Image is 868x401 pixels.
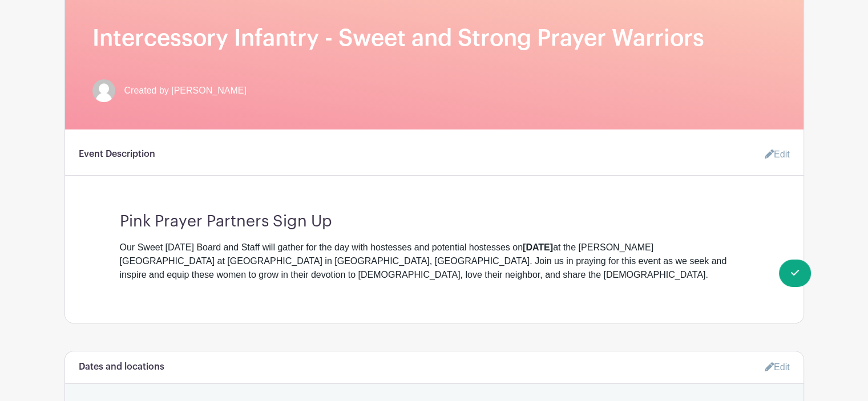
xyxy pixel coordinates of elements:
[124,84,247,98] span: Created by [PERSON_NAME]
[756,143,790,166] a: Edit
[523,242,553,252] strong: [DATE]
[92,79,115,102] img: default-ce2991bfa6775e67f084385cd625a349d9dcbb7a52a09fb2fda1e96e2d18dcdb.png
[92,25,776,52] h1: Intercessory Infantry - Sweet and Strong Prayer Warriors
[79,362,164,372] h6: Dates and locations
[120,241,749,282] div: Our Sweet [DATE] Board and Staff will gather for the day with hostesses and potential hostesses o...
[765,358,790,376] a: Edit
[120,203,749,232] h3: Pink Prayer Partners Sign Up
[79,149,155,160] h6: Event Description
